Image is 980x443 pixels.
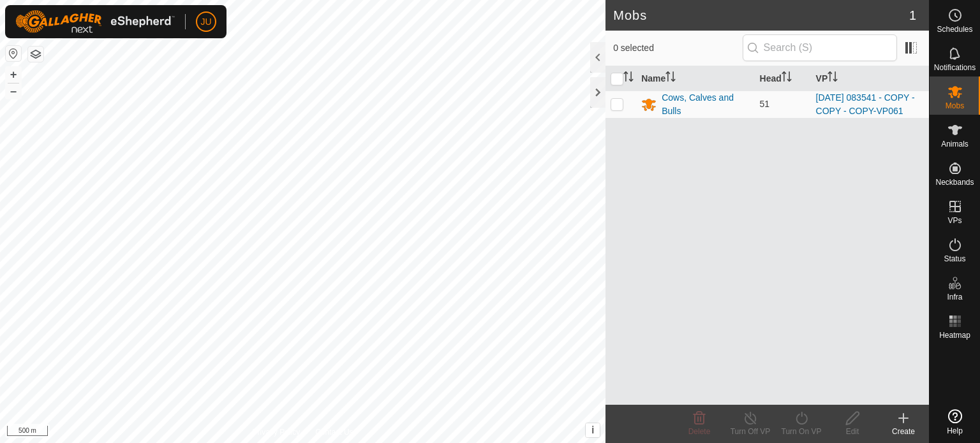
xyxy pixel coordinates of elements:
th: Name [636,66,754,91]
th: Head [755,66,811,91]
p-sorticon: Activate to sort [782,73,792,84]
div: Edit [827,426,878,437]
button: Reset Map [6,46,21,61]
a: Help [930,404,980,440]
p-sorticon: Activate to sort [623,73,634,84]
span: Animals [941,140,969,148]
span: i [591,425,594,435]
a: Contact Us [315,426,353,438]
span: Neckbands [935,178,974,186]
span: JU [200,15,211,29]
span: Mobs [946,102,964,110]
span: Infra [947,293,962,301]
button: i [586,423,600,437]
div: Cows, Calves and Bulls [662,91,749,118]
div: Create [878,426,929,437]
span: Status [944,255,965,263]
img: Gallagher Logo [15,10,175,33]
span: 1 [909,6,916,25]
th: VP [811,66,929,91]
span: Help [947,427,963,435]
div: Turn On VP [776,426,827,437]
span: Notifications [934,64,976,71]
input: Search (S) [743,34,897,61]
span: VPs [947,217,961,224]
p-sorticon: Activate to sort [665,73,676,84]
p-sorticon: Activate to sort [828,73,838,84]
span: 0 selected [613,41,742,55]
button: Map Layers [28,47,43,62]
span: Delete [688,427,711,436]
span: 51 [760,99,770,109]
span: Schedules [937,25,972,33]
div: Turn Off VP [725,426,776,437]
a: [DATE] 083541 - COPY - COPY - COPY-VP061 [816,92,915,116]
button: + [6,67,21,82]
h2: Mobs [613,8,909,23]
button: – [6,84,21,99]
a: Privacy Policy [253,426,301,438]
span: Heatmap [939,331,970,339]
